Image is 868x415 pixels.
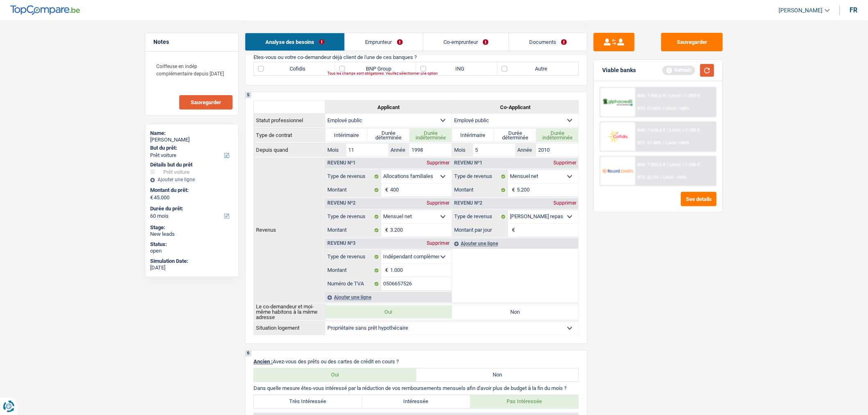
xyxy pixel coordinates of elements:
[667,128,669,133] span: /
[603,163,633,178] img: Record Credits
[325,224,381,237] label: Montant
[670,162,700,167] span: Limit: >1.506 €
[381,224,390,237] span: €
[150,205,232,212] label: Durée du prêt:
[663,140,665,146] span: /
[551,161,578,166] div: Supprimer
[325,264,381,277] label: Montant
[666,106,690,111] span: Limit: <60%
[325,210,381,223] label: Type de revenus
[452,170,507,183] label: Type de revenus
[660,175,662,180] span: /
[551,201,578,206] div: Supprimer
[416,62,498,75] label: ING
[254,359,273,365] span: Ancien :
[509,33,587,51] a: Documents
[410,129,452,142] label: Durée indéterminée
[150,177,233,182] div: Ajouter une ligne
[515,144,536,157] label: Année
[670,93,700,98] span: Limit: >1.000 €
[325,184,381,197] label: Montant
[409,144,452,157] input: AAAA
[498,62,579,75] label: Autre
[667,162,669,167] span: /
[150,137,233,143] div: [PERSON_NAME]
[638,140,662,146] span: DTI: 21.49%
[471,395,579,408] label: Pas Intéressée
[452,210,507,223] label: Type de revenus
[452,201,484,206] div: Revenu nº2
[381,264,390,277] span: €
[153,39,230,46] h5: Notes
[425,241,452,246] div: Supprimer
[508,224,517,237] span: €
[150,162,233,168] div: Détails but du prêt
[638,162,666,167] span: NAI: 7 303,5 €
[452,224,507,237] label: Montant par jour
[452,129,494,142] label: Intérimaire
[179,95,233,109] button: Sauvegarder
[362,395,471,408] label: Intéressée
[666,140,690,146] span: Limit: <60%
[325,292,452,303] div: Ajouter une ligne
[452,239,578,249] div: Ajouter une ligne
[346,144,388,157] input: MM
[452,306,578,319] label: Non
[850,6,858,14] div: fr
[150,241,233,248] div: Status:
[150,194,153,201] span: €
[325,170,381,183] label: Type de revenus
[494,129,537,142] label: Durée déterminée
[602,67,636,74] div: Viable banks
[245,351,251,357] div: 6
[536,144,578,157] input: AAAA
[325,161,358,166] div: Revenu nº1
[388,144,409,157] label: Année
[254,158,325,303] th: Revenus
[10,5,80,15] img: TopCompare Logo
[150,231,233,237] div: New leads
[254,322,325,335] th: Situation logement
[452,144,473,157] label: Mois
[473,144,515,157] input: MM
[335,62,416,75] label: BNP Group
[150,187,232,194] label: Montant du prêt:
[325,306,452,319] label: Oui
[638,128,666,133] span: NAI: 7 694,4 €
[325,278,381,291] label: Numéro de TVA
[662,66,695,75] div: Refresh
[772,4,830,17] a: [PERSON_NAME]
[254,359,579,365] p: Avez-vous des prêts ou des cartes de crédit en cours ?
[150,258,233,265] div: Simulation Date:
[345,33,423,51] a: Emprunteur
[663,106,665,111] span: /
[779,7,823,14] span: [PERSON_NAME]
[667,93,669,98] span: /
[425,201,452,206] div: Supprimer
[368,129,410,142] label: Durée déterminée
[425,161,452,166] div: Supprimer
[452,100,579,114] th: Co-Applicant
[661,33,723,51] button: Sauvegarder
[452,184,507,197] label: Montant
[254,385,579,392] p: Dans quelle mesure êtes-vous intéressé par la réduction de vos remboursements mensuels afin d'avo...
[325,201,358,206] div: Revenu nº2
[681,192,717,206] button: See details
[663,175,687,180] span: Limit: <65%
[603,129,633,144] img: Cofidis
[537,129,579,142] label: Durée indéterminée
[150,224,233,231] div: Stage:
[254,304,325,320] th: Le co-demandeur et moi-même habitons à la même adresse
[254,54,579,60] p: Êtes-vous ou votre co-demandeur déjà client de l'une de ces banques ?
[638,93,666,98] span: NAI: 7 492,6 €
[325,129,368,142] label: Intérimaire
[325,251,381,264] label: Type de revenus
[325,100,452,114] th: Applicant
[638,106,662,111] span: DTI: 21.95%
[423,33,509,51] a: Co-emprunteur
[245,33,345,51] a: Analyse des besoins
[150,248,233,254] div: open
[508,184,517,197] span: €
[254,114,325,127] th: Statut professionnel
[381,184,390,197] span: €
